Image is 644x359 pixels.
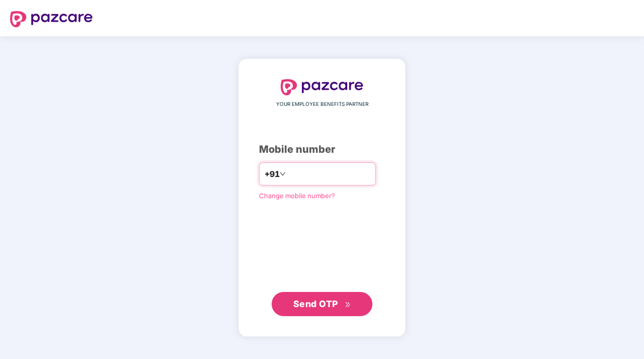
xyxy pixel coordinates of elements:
img: logo [10,11,93,27]
span: down [280,171,286,177]
a: Change mobile number? [259,192,335,200]
img: logo [281,79,363,95]
span: Send OTP [293,298,338,309]
button: Send OTPdouble-right [272,292,372,316]
div: Mobile number [259,142,385,157]
span: +91 [265,168,280,181]
span: double-right [345,302,351,308]
span: YOUR EMPLOYEE BENEFITS PARTNER [276,100,368,108]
